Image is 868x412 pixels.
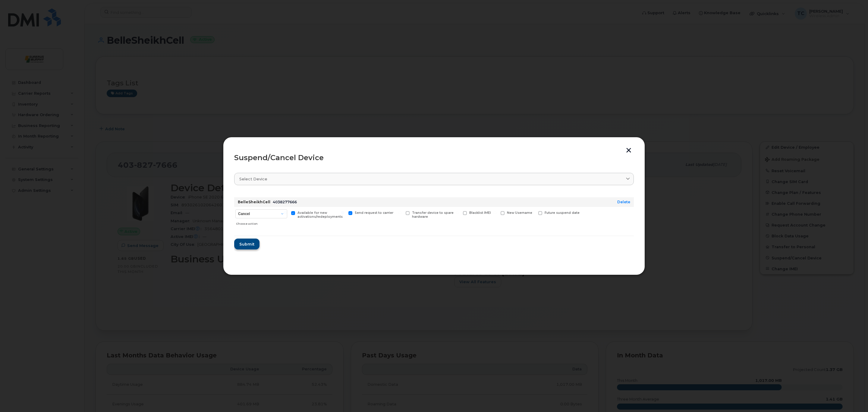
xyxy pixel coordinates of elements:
[355,211,393,215] span: Send request to carrier
[236,219,287,226] div: Choose action
[398,211,401,214] input: Transfer device to spare hardware
[273,200,297,204] span: 4038277666
[531,211,534,214] input: Future suspend date
[493,211,496,214] input: New Username
[456,211,459,214] input: Blacklist IMEI
[239,176,267,182] span: Select device
[234,173,634,185] a: Select device
[341,211,344,214] input: Send request to carrier
[469,211,491,215] span: Blacklist IMEI
[238,200,270,204] strong: BelleSheikhCell
[545,211,580,215] span: Future suspend date
[234,154,634,161] div: Suspend/Cancel Device
[507,211,532,215] span: New Username
[617,200,630,204] a: Delete
[239,241,254,247] span: Submit
[234,239,259,249] button: Submit
[284,211,287,214] input: Available for new activations/redeployments
[412,211,454,219] span: Transfer device to spare hardware
[297,211,343,219] span: Available for new activations/redeployments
